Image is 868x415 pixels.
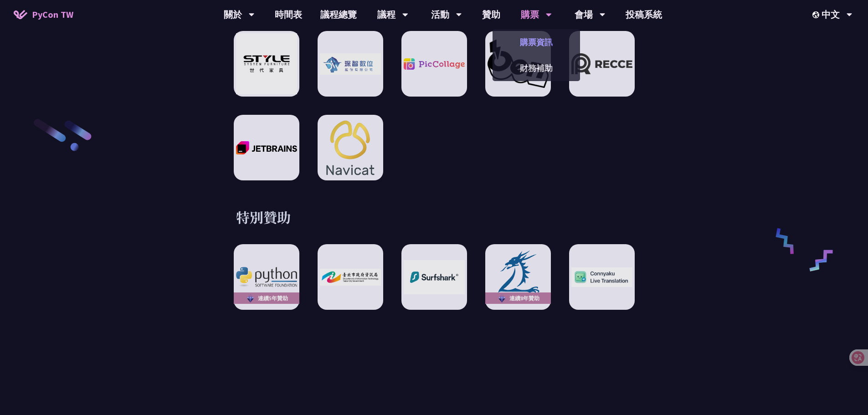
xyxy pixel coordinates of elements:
img: Department of Information Technology, Taipei City Government [320,269,381,286]
img: Home icon of PyCon TW 2025 [14,10,27,19]
span: PyCon TW [32,8,73,21]
img: Python Software Foundation [236,267,297,287]
img: STYLE [236,33,297,94]
img: 天瓏資訊圖書 [488,249,549,305]
img: Surfshark [404,260,465,294]
a: 購票資訊 [493,31,580,53]
div: 連續5年贊助 [234,292,299,304]
img: Connyaku [571,267,632,287]
img: sponsor-logo-diamond [245,293,256,304]
img: Locale Icon [812,11,822,18]
div: 連續8年贊助 [485,292,551,304]
img: PicCollage Company [404,58,465,69]
img: Navicat [320,115,381,181]
img: 深智數位 [320,53,381,75]
img: sponsor-logo-diamond [497,293,507,304]
a: PyCon TW [5,3,82,26]
img: Recce | join us [571,53,632,74]
a: 財務補助 [493,57,580,79]
img: Oen Tech [488,40,549,88]
img: JetBrains [236,141,297,154]
h3: 特別贊助 [236,208,632,226]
